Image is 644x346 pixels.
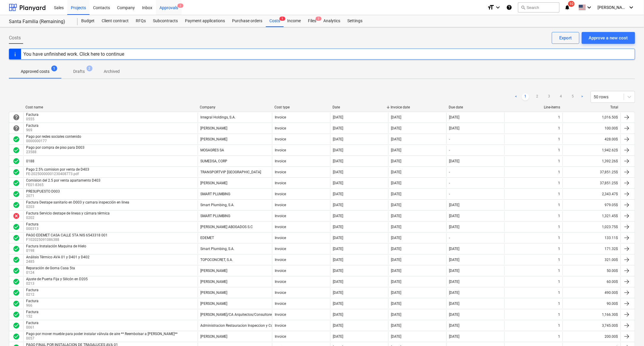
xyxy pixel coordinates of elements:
[26,314,40,319] p: 152
[391,203,401,207] div: [DATE]
[391,148,401,152] div: [DATE]
[13,223,20,230] div: Invoice was approved
[449,225,459,229] div: [DATE]
[200,280,227,284] div: [PERSON_NAME]
[200,258,233,262] div: TOPOCONCRET, S.A.
[26,226,40,231] p: 000313
[316,17,322,21] span: 2
[26,325,40,330] p: 0061
[586,4,593,11] i: keyboard_arrow_down
[562,244,621,254] div: 171.32$
[26,124,39,128] div: Factura
[78,15,98,27] a: Budget
[333,269,343,273] div: [DATE]
[13,289,20,296] div: Invoice was approved
[13,289,20,296] span: check_circle
[26,310,39,314] div: Factura
[13,223,20,230] span: check_circle
[391,258,401,262] div: [DATE]
[26,288,39,292] div: Factura
[391,192,401,196] div: [DATE]
[391,313,401,317] div: [DATE]
[562,124,621,133] div: 100.00$
[562,321,621,330] div: 3,745.00$
[275,181,286,185] div: Invoice
[562,299,621,308] div: 90.00$
[275,258,286,262] div: Invoice
[562,222,621,232] div: 1,023.75$
[275,334,286,339] div: Invoice
[558,247,560,251] div: 1
[275,225,286,229] div: Invoice
[200,313,281,317] div: [PERSON_NAME]/CA Arquitectos/Consultores, S.A.
[26,277,88,281] div: Ajuste de Puerta Fija y Silicón en D205
[449,148,450,152] div: -
[333,313,343,317] div: [DATE]
[200,225,253,229] div: [PERSON_NAME] ABOGADOS S.C
[558,203,560,207] div: 1
[558,313,560,317] div: 1
[449,214,459,218] div: [DATE]
[26,233,108,237] div: PAGO EDEMET CASA CALLE 5TA NIS 6543318 001
[275,203,286,207] div: Invoice
[284,15,304,27] a: Income
[26,193,61,198] p: 2071
[518,2,560,12] button: Search
[200,105,270,109] div: Company
[200,291,227,295] div: [PERSON_NAME]
[333,148,343,152] div: [DATE]
[562,156,621,166] div: 1,392.26$
[228,15,266,27] div: Purchase orders
[178,4,183,8] span: 2
[26,237,109,242] p: F102025091086388
[275,313,286,317] div: Invoice
[200,323,324,328] div: Administracion Restauracion Inspeccion y Construccion [PERSON_NAME] S A
[333,302,343,306] div: [DATE]
[275,159,286,163] div: Invoice
[391,269,401,273] div: [DATE]
[391,323,401,328] div: [DATE]
[13,245,20,252] div: Invoice was approved
[26,117,40,122] p: 0555
[98,15,132,27] a: Client contract
[558,159,560,163] div: 1
[26,222,39,226] div: Factura
[333,214,343,218] div: [DATE]
[582,32,635,44] button: Approve a new cost
[274,105,328,109] div: Cost type
[391,159,401,163] div: [DATE]
[449,236,450,240] div: -
[200,236,214,240] div: EDEMET
[333,126,343,130] div: [DATE]
[13,322,20,329] div: Invoice was approved
[391,214,401,218] div: [DATE]
[13,256,20,263] span: check_circle
[562,134,621,144] div: 428.00$
[391,334,401,339] div: [DATE]
[562,266,621,275] div: 50.00$
[589,34,628,42] div: Approve a new cost
[13,311,20,318] span: check_circle
[13,212,20,220] div: Invoice was rejected
[391,247,401,251] div: [DATE]
[275,280,286,284] div: Invoice
[13,278,20,285] div: Invoice was approved
[23,51,124,57] div: You have unfinished work. Click here to continue
[26,128,40,133] p: 969
[559,34,572,42] div: Export
[558,334,560,339] div: 1
[320,15,344,27] a: Analytics
[546,93,553,100] a: Page 3
[391,181,401,185] div: [DATE]
[562,145,621,155] div: 1,942.62$
[181,15,228,27] a: Payment applications
[449,170,450,174] div: -
[333,225,343,229] div: [DATE]
[275,137,286,141] div: Invoice
[494,4,501,11] i: keyboard_arrow_down
[391,105,444,109] div: Invoice date
[26,134,81,139] div: Pago por redes sociales contenido
[26,145,84,150] div: Pago por compra de piso para D003
[266,15,284,27] div: Costs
